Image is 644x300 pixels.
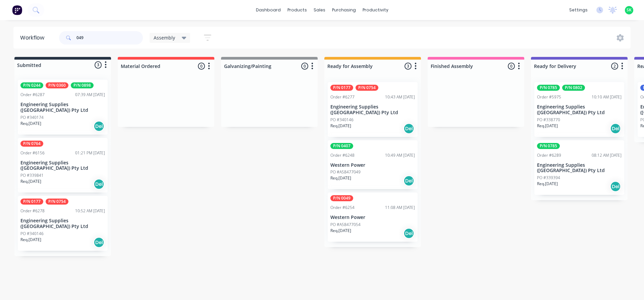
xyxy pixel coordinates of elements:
[330,228,351,234] p: Req. [DATE]
[566,5,591,15] div: settings
[404,228,414,239] div: Del
[330,117,354,123] p: PO #340146
[330,215,415,220] p: Western Power
[310,5,329,15] div: sales
[534,140,624,195] div: P/N 0785Order #628908:12 AM [DATE]Engineering Supplies ([GEOGRAPHIC_DATA]) Pty LtdPO #339394Req.[...
[328,82,418,137] div: P/N 0177P/N 0754Order #627710:43 AM [DATE]Engineering Supplies ([GEOGRAPHIC_DATA]) Pty LtdPO #340...
[75,208,105,214] div: 10:52 AM [DATE]
[537,104,622,116] p: Engineering Supplies ([GEOGRAPHIC_DATA]) Pty Ltd
[20,141,43,147] div: P/N 0764
[328,140,418,190] div: P/N 0407Order #624810:49 AM [DATE]Western PowerPO #A58477049Req.[DATE]Del
[610,181,621,192] div: Del
[537,162,622,174] p: Engineering Supplies ([GEOGRAPHIC_DATA]) Pty Ltd
[18,138,108,193] div: P/N 0764Order #615601:21 PM [DATE]Engineering Supplies ([GEOGRAPHIC_DATA]) Pty LtdPO #339841Req.[...
[253,5,284,15] a: dashboard
[385,94,415,100] div: 10:43 AM [DATE]
[20,115,44,121] p: PO #340174
[404,175,414,186] div: Del
[328,193,418,242] div: P/N 0049Order #625411:08 AM [DATE]Western PowerPO #A58477054Req.[DATE]Del
[12,5,22,15] img: Factory
[20,102,105,113] p: Engineering Supplies ([GEOGRAPHIC_DATA]) Pty Ltd
[562,85,585,91] div: P/N 0802
[20,178,41,184] p: Req. [DATE]
[330,85,353,91] div: P/N 0177
[20,160,105,171] p: Engineering Supplies ([GEOGRAPHIC_DATA]) Pty Ltd
[330,175,351,181] p: Req. [DATE]
[330,123,351,129] p: Req. [DATE]
[537,123,558,129] p: Req. [DATE]
[537,94,561,100] div: Order #5975
[359,5,392,15] div: productivity
[20,237,41,243] p: Req. [DATE]
[404,123,414,134] div: Del
[330,162,415,168] p: Western Power
[592,152,622,158] div: 08:12 AM [DATE]
[20,208,45,214] div: Order #6278
[329,5,359,15] div: purchasing
[20,150,45,156] div: Order #6156
[537,152,561,158] div: Order #6289
[20,121,41,127] p: Req. [DATE]
[330,169,361,175] p: PO #A58477049
[330,152,355,158] div: Order #6248
[20,172,44,178] p: PO #339841
[537,181,558,187] p: Req. [DATE]
[18,80,108,135] div: P/N 0244P/N 0360P/N 0898Order #628707:39 AM [DATE]Engineering Supplies ([GEOGRAPHIC_DATA]) Pty Lt...
[627,7,632,13] span: SK
[330,104,415,116] p: Engineering Supplies ([GEOGRAPHIC_DATA]) Pty Ltd
[610,123,621,134] div: Del
[330,94,355,100] div: Order #6277
[94,237,104,248] div: Del
[20,92,45,98] div: Order #6287
[385,152,415,158] div: 10:49 AM [DATE]
[46,199,68,205] div: P/N 0754
[20,231,44,237] p: PO #340146
[75,150,105,156] div: 01:21 PM [DATE]
[20,199,43,205] div: P/N 0177
[330,143,353,149] div: P/N 0407
[71,82,94,88] div: P/N 0898
[356,85,378,91] div: P/N 0754
[20,218,105,229] p: Engineering Supplies ([GEOGRAPHIC_DATA]) Pty Ltd
[537,117,560,123] p: PO #338770
[94,179,104,190] div: Del
[385,205,415,211] div: 11:08 AM [DATE]
[592,94,622,100] div: 10:10 AM [DATE]
[537,143,560,149] div: P/N 0785
[330,205,355,211] div: Order #6254
[20,82,43,88] div: P/N 0244
[20,34,48,42] div: Workflow
[18,196,108,251] div: P/N 0177P/N 0754Order #627810:52 AM [DATE]Engineering Supplies ([GEOGRAPHIC_DATA]) Pty LtdPO #340...
[46,82,68,88] div: P/N 0360
[534,82,624,137] div: P/N 0785P/N 0802Order #597510:10 AM [DATE]Engineering Supplies ([GEOGRAPHIC_DATA]) Pty LtdPO #338...
[537,175,560,181] p: PO #339394
[284,5,310,15] div: products
[537,85,560,91] div: P/N 0785
[154,34,175,41] span: Assembly
[330,195,353,201] div: P/N 0049
[330,222,361,228] p: PO #A58477054
[94,121,104,132] div: Del
[76,31,143,45] input: Search for orders...
[75,92,105,98] div: 07:39 AM [DATE]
